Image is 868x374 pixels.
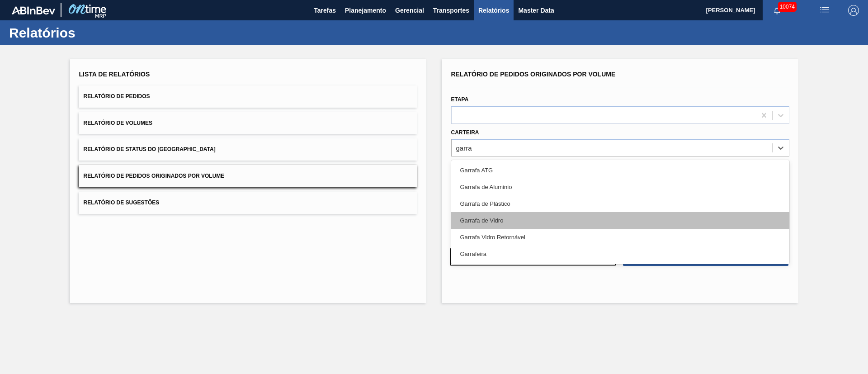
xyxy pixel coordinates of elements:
span: Relatório de Volumes [84,120,152,126]
img: Logout [848,5,859,16]
div: Garrafa de Aluminio [451,179,789,195]
span: Lista de Relatórios [79,71,150,78]
span: Relatório de Sugestões [84,199,160,206]
button: Relatório de Status do [GEOGRAPHIC_DATA] [79,138,417,161]
span: Relatórios [478,5,509,16]
span: Relatório de Status do [GEOGRAPHIC_DATA] [84,146,216,152]
label: Carteira [451,129,479,136]
div: Garrafa de Vidro [451,212,789,229]
div: Garrafeira [451,246,789,262]
span: Relatório de Pedidos Originados por Volume [84,173,225,179]
button: Notificações [763,4,792,17]
span: Relatório de Pedidos [84,93,150,99]
button: Limpar [450,248,616,266]
span: 10074 [778,2,797,12]
span: Transportes [433,5,469,16]
div: Garrafa de Plástico [451,195,789,212]
span: Tarefas [314,5,336,16]
h1: Relatórios [9,28,170,38]
img: userActions [819,5,830,16]
button: Relatório de Pedidos [79,85,417,108]
button: Relatório de Volumes [79,112,417,134]
button: Relatório de Pedidos Originados por Volume [79,165,417,187]
div: Garrafa ATG [451,162,789,179]
span: Relatório de Pedidos Originados por Volume [451,71,616,78]
span: Planejamento [345,5,386,16]
button: Relatório de Sugestões [79,192,417,214]
label: Etapa [451,96,469,103]
span: Gerencial [395,5,424,16]
span: Master Data [518,5,554,16]
div: Garrafa Vidro Retornável [451,229,789,246]
img: TNhmsLtSVTkK8tSr43FrP2fwEKptu5GPRR3wAAAABJRU5ErkJggg== [12,6,55,14]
